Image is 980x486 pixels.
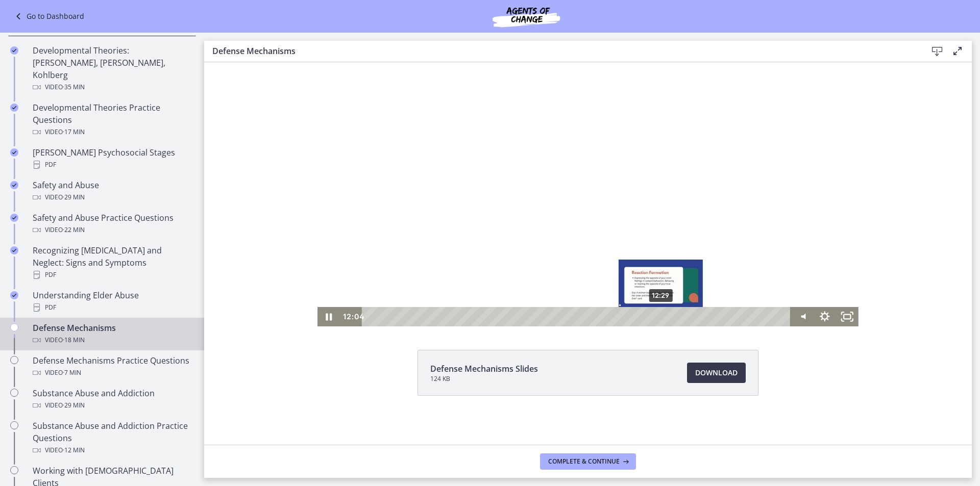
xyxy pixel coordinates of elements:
div: Developmental Theories Practice Questions [33,101,192,138]
div: Understanding Elder Abuse [33,289,192,314]
button: Complete & continue [540,453,636,470]
div: Recognizing [MEDICAL_DATA] and Neglect: Signs and Symptoms [33,244,192,281]
span: · 29 min [63,191,85,203]
div: [PERSON_NAME] Psychosocial Stages [33,146,192,171]
div: Video [33,224,192,236]
span: · 17 min [63,126,85,138]
i: Completed [10,104,18,112]
i: Completed [10,214,18,222]
button: Mute [586,285,609,304]
div: PDF [33,301,192,314]
div: Defense Mechanisms [33,322,192,346]
div: PDF [33,159,192,171]
i: Completed [10,148,18,157]
div: Safety and Abuse [33,179,192,203]
i: Completed [10,246,18,254]
div: Substance Abuse and Addiction Practice Questions [33,420,192,456]
div: Video [33,334,192,346]
span: · 18 min [63,334,85,346]
span: Complete & continue [548,457,620,466]
div: PDF [33,269,192,281]
div: Video [33,367,192,379]
img: Agents of Change Social Work Test Prep [465,4,587,29]
button: Show settings menu [609,285,631,304]
h3: Defense Mechanisms [212,45,911,57]
i: Completed [10,46,18,55]
iframe: Video Lesson [204,22,972,326]
div: Video [33,81,192,93]
i: Completed [10,181,18,189]
span: · 12 min [63,444,85,456]
div: Substance Abuse and Addiction [33,387,192,412]
span: · 35 min [63,81,85,93]
div: Video [33,444,192,456]
a: Go to Dashboard [12,10,84,22]
div: Video [33,191,192,203]
span: Download [695,367,738,379]
span: · 22 min [63,224,85,236]
div: Defense Mechanisms Practice Questions [33,354,192,379]
button: Fullscreen [632,285,654,304]
span: 124 KB [430,375,538,383]
div: Safety and Abuse Practice Questions [33,212,192,236]
div: Video [33,399,192,412]
a: Download [687,363,746,383]
span: · 7 min [63,367,81,379]
span: · 29 min [63,399,85,412]
span: Defense Mechanisms Slides [430,363,538,375]
div: Developmental Theories: [PERSON_NAME], [PERSON_NAME], Kohlberg [33,44,192,93]
i: Completed [10,291,18,299]
div: Video [33,126,192,138]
